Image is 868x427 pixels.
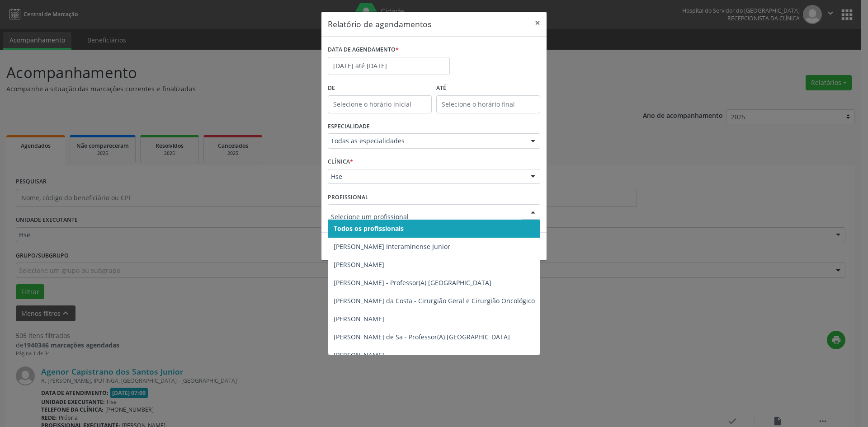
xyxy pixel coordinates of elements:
[328,155,353,169] label: CLÍNICA
[334,278,491,287] span: [PERSON_NAME] - Professor(A) [GEOGRAPHIC_DATA]
[328,120,370,134] label: ESPECIALIDADE
[436,95,540,113] input: Selecione o horário final
[331,136,522,145] span: Todas as especialidades
[334,242,450,251] span: [PERSON_NAME] Interaminense Junior
[328,190,368,204] label: PROFISSIONAL
[331,207,522,225] input: Selecione um profissional
[328,95,432,113] input: Selecione o horário inicial
[334,314,384,323] span: [PERSON_NAME]
[334,260,384,269] span: [PERSON_NAME]
[334,333,510,341] span: [PERSON_NAME] de Sa - Professor(A) [GEOGRAPHIC_DATA]
[334,224,404,233] span: Todos os profissionais
[528,12,547,34] button: Close
[328,43,399,57] label: DATA DE AGENDAMENTO
[328,18,431,30] h5: Relatório de agendamentos
[334,351,384,359] span: [PERSON_NAME]
[328,81,432,95] label: De
[331,172,522,181] span: Hse
[334,296,535,305] span: [PERSON_NAME] da Costa - Cirurgião Geral e Cirurgião Oncológico
[436,81,540,95] label: ATÉ
[328,57,450,75] input: Selecione uma data ou intervalo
